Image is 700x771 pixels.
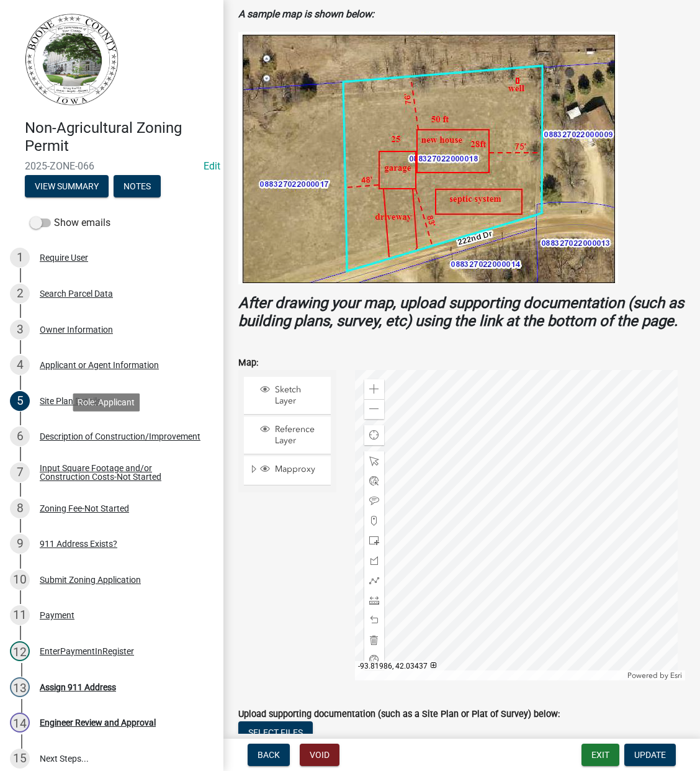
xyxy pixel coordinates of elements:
[258,750,280,760] span: Back
[238,294,684,330] strong: After drawing your map, upload supporting documentation (such as building plans, survey, etc) usi...
[10,498,30,518] div: 8
[40,464,204,481] div: Input Square Footage and/or Construction Costs-Not Started
[10,426,30,446] div: 6
[25,160,199,172] span: 2025-ZONE-066
[258,464,326,476] div: Mapproxy
[272,424,326,446] span: Reference Layer
[73,393,140,411] div: Role: Applicant
[670,671,682,680] a: Esri
[25,13,119,106] img: Boone County, Iowa
[272,384,326,407] span: Sketch Layer
[272,464,326,475] span: Mapproxy
[40,397,101,405] div: Site Plan Details
[249,464,258,477] span: Expand
[204,160,220,172] a: Edit
[238,721,313,744] button: Select files
[40,432,200,441] div: Description of Construction/Improvement
[25,175,109,197] button: View Summary
[40,611,74,620] div: Payment
[25,119,213,155] h4: Non-Agricultural Zoning Permit
[40,647,134,656] div: EnterPaymentInRegister
[10,462,30,482] div: 7
[40,361,159,369] div: Applicant or Agent Information
[10,355,30,375] div: 4
[40,539,117,548] div: 911 Address Exists?
[238,32,618,284] img: SampleZoningMap.png
[40,325,113,334] div: Owner Information
[238,8,374,20] strong: A sample map is shown below:
[244,417,331,454] li: Reference Layer
[40,683,116,692] div: Assign 911 Address
[244,456,331,485] li: Mapproxy
[10,534,30,554] div: 9
[10,391,30,411] div: 5
[10,713,30,733] div: 14
[10,677,30,697] div: 13
[581,744,619,766] button: Exit
[114,182,161,192] wm-modal-confirm: Notes
[258,384,326,407] div: Sketch Layer
[10,641,30,661] div: 12
[114,175,161,197] button: Notes
[364,399,384,419] div: Zoom out
[40,504,129,513] div: Zoning Fee-Not Started
[238,710,560,719] label: Upload supporting documentation (such as a Site Plan or Plat of Survey) below:
[204,160,220,172] wm-modal-confirm: Edit Application Number
[10,248,30,268] div: 1
[40,575,141,584] div: Submit Zoning Application
[624,744,676,766] button: Update
[10,284,30,304] div: 2
[364,379,384,399] div: Zoom in
[40,253,88,262] div: Require User
[30,215,110,230] label: Show emails
[364,425,384,445] div: Find my location
[634,750,666,760] span: Update
[25,182,109,192] wm-modal-confirm: Summary
[624,670,685,680] div: Powered by
[244,377,331,415] li: Sketch Layer
[238,359,258,367] label: Map:
[10,605,30,625] div: 11
[258,424,326,446] div: Reference Layer
[300,744,339,766] button: Void
[10,320,30,340] div: 3
[243,374,332,489] ul: Layer List
[40,718,156,727] div: Engineer Review and Approval
[10,749,30,769] div: 15
[248,744,290,766] button: Back
[10,570,30,590] div: 10
[40,289,113,298] div: Search Parcel Data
